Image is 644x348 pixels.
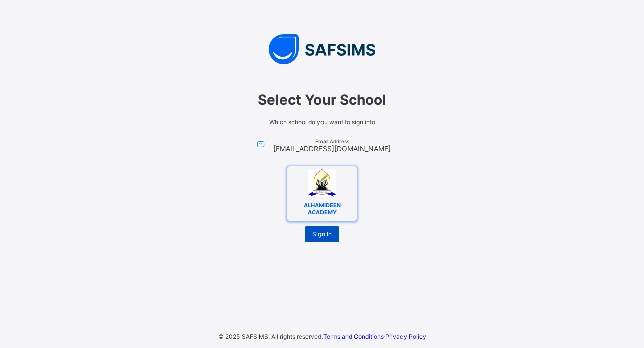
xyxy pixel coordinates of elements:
img: ALHAMIDEEN ACADEMY [308,169,336,197]
span: Sign In [312,230,332,238]
a: Privacy Policy [385,333,426,340]
span: Which school do you want to sign into [181,118,463,126]
span: © 2025 SAFSIMS. All rights reserved. [218,333,323,340]
span: Email Address [273,138,391,144]
a: Terms and Conditions [323,333,384,340]
span: Select Your School [181,91,463,108]
span: · [323,333,426,340]
span: [EMAIL_ADDRESS][DOMAIN_NAME] [273,144,391,153]
span: ALHAMIDEEN ACADEMY [291,199,353,218]
img: SAFSIMS Logo [171,34,473,64]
